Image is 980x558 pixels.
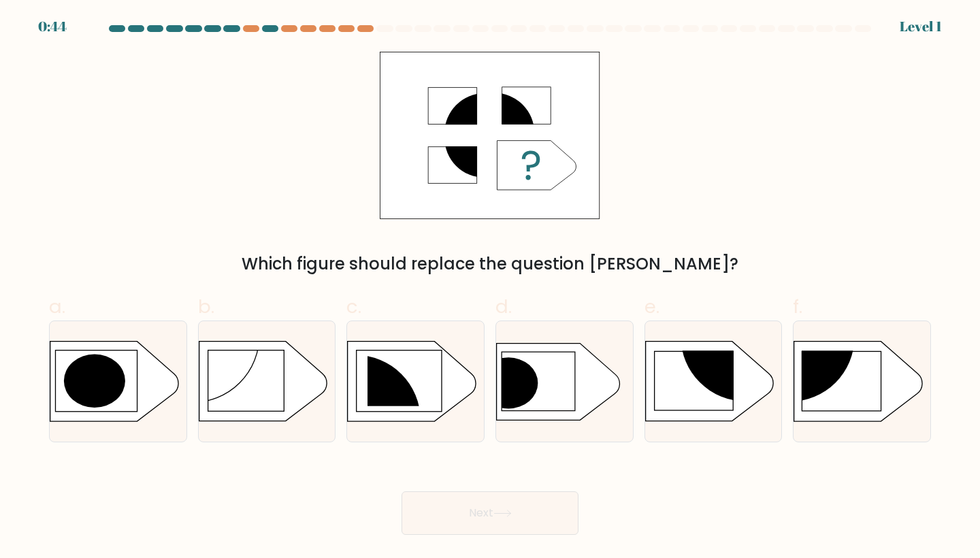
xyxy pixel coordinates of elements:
[198,293,214,320] span: b.
[793,293,802,320] span: f.
[346,293,361,320] span: c.
[38,16,67,37] div: 0:44
[644,293,659,320] span: e.
[49,293,65,320] span: a.
[900,16,942,37] div: Level 1
[495,293,512,320] span: d.
[57,252,923,276] div: Which figure should replace the question [PERSON_NAME]?
[402,491,578,535] button: Next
